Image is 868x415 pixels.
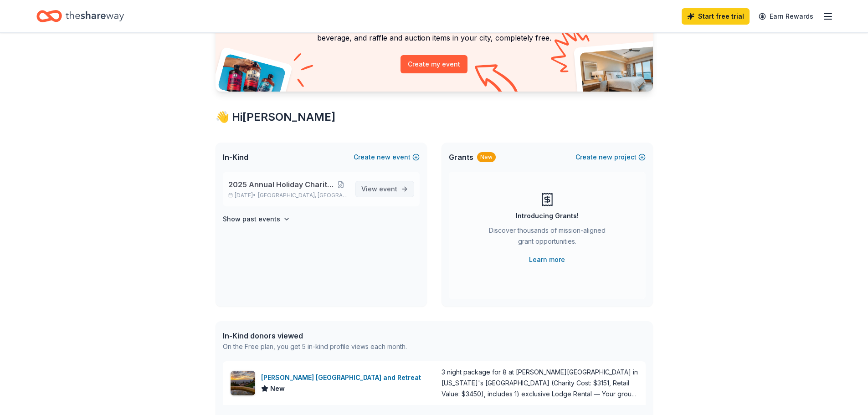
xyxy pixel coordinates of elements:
[401,55,467,73] button: Create my event
[216,110,653,124] div: 👋 Hi [PERSON_NAME]
[753,8,819,25] a: Earn Rewards
[261,372,425,383] div: [PERSON_NAME] [GEOGRAPHIC_DATA] and Retreat
[361,184,397,195] span: View
[223,214,290,225] button: Show past events
[223,152,248,163] span: In-Kind
[355,181,414,197] a: View event
[475,64,520,98] img: Curvy arrow
[442,367,638,400] div: 3 night package for 8 at [PERSON_NAME][GEOGRAPHIC_DATA] in [US_STATE]'s [GEOGRAPHIC_DATA] (Charit...
[223,341,407,352] div: On the Free plan, you get 5 in-kind profile views each month.
[228,192,348,199] p: [DATE] •
[270,383,285,394] span: New
[477,152,496,162] div: New
[223,330,407,341] div: In-Kind donors viewed
[599,152,612,163] span: new
[354,152,420,163] button: Createnewevent
[516,210,579,221] div: Introducing Grants!
[377,152,390,163] span: new
[36,5,124,27] a: Home
[258,192,348,199] span: [GEOGRAPHIC_DATA], [GEOGRAPHIC_DATA]
[485,225,609,251] div: Discover thousands of mission-aligned grant opportunities.
[529,254,565,265] a: Learn more
[223,214,280,225] h4: Show past events
[228,179,334,190] span: 2025 Annual Holiday Charity Auction
[575,152,646,163] button: Createnewproject
[682,8,750,25] a: Start free trial
[231,371,255,395] img: Image for Downing Mountain Lodge and Retreat
[449,152,473,163] span: Grants
[379,185,397,193] span: event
